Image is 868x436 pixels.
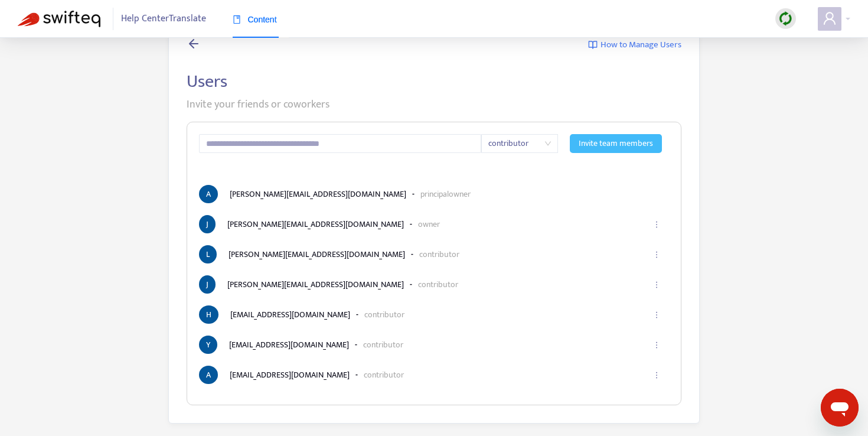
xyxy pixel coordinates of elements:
[652,341,661,349] span: ellipsis
[410,218,412,230] b: -
[187,71,681,92] h2: Users
[588,40,598,50] img: image-link
[199,215,669,233] li: [PERSON_NAME][EMAIL_ADDRESS][DOMAIN_NAME]
[199,336,669,354] li: [EMAIL_ADDRESS][DOMAIN_NAME]
[652,371,661,379] span: ellipsis
[355,369,358,381] b: -
[647,362,665,388] button: ellipsis
[647,272,665,298] button: ellipsis
[356,308,358,321] b: -
[199,366,669,384] li: [EMAIL_ADDRESS][DOMAIN_NAME]
[579,137,653,150] span: Invite team members
[363,339,403,351] p: contributor
[355,339,357,351] b: -
[778,11,793,26] img: sync.dc5367851b00ba804db3.png
[418,278,458,291] p: contributor
[652,311,661,319] span: ellipsis
[570,134,662,153] button: Invite team members
[488,135,551,152] span: contributor
[410,278,412,291] b: -
[199,305,218,324] span: H
[588,37,681,53] a: How to Manage Users
[199,336,217,354] span: Y
[647,302,665,328] button: ellipsis
[199,245,217,263] span: L
[647,242,665,268] button: ellipsis
[199,185,218,203] span: A
[199,185,669,203] li: [PERSON_NAME][EMAIL_ADDRESS][DOMAIN_NAME]
[199,275,669,294] li: [PERSON_NAME][EMAIL_ADDRESS][DOMAIN_NAME]
[364,369,404,381] p: contributor
[364,308,404,321] p: contributor
[199,305,669,324] li: [EMAIL_ADDRESS][DOMAIN_NAME]
[823,11,837,25] span: user
[199,366,218,384] span: A
[419,248,459,261] p: contributor
[187,97,681,113] p: Invite your friends or coworkers
[601,38,681,52] span: How to Manage Users
[233,15,241,24] span: book
[199,275,216,294] span: J
[647,212,665,237] button: ellipsis
[647,332,665,358] button: ellipsis
[233,15,277,24] span: Content
[652,250,661,259] span: ellipsis
[18,11,100,27] img: Swifteq
[199,215,216,233] span: J
[418,218,440,230] p: owner
[652,281,661,289] span: ellipsis
[411,248,413,261] b: -
[121,8,206,30] span: Help Center Translate
[412,188,415,200] b: -
[821,389,859,427] iframe: Button to launch messaging window
[420,188,471,200] p: principal owner
[652,220,661,229] span: ellipsis
[199,245,669,263] li: [PERSON_NAME][EMAIL_ADDRESS][DOMAIN_NAME]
